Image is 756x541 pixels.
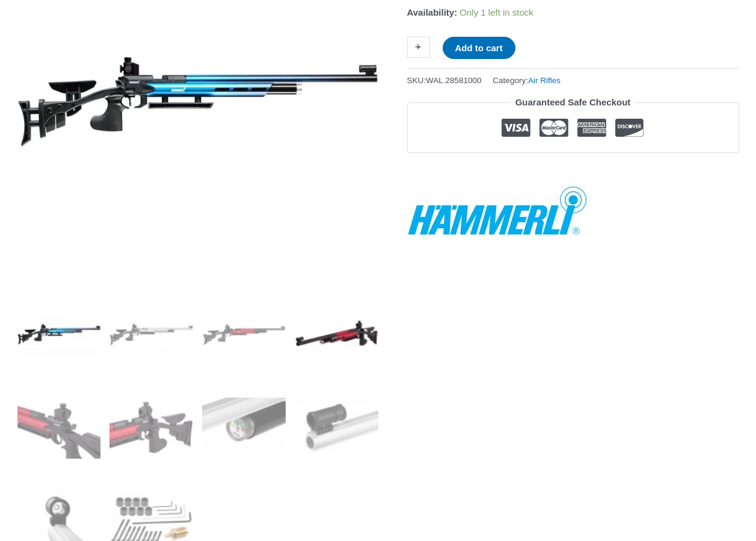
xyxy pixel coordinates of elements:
[295,385,378,469] img: Hammerli AR20 Pro - Image 8
[407,37,430,58] a: +
[295,292,378,376] img: Hammerli AR20 Pro - Image 4
[407,186,588,236] a: Hämmerli
[407,7,458,17] span: Availability:
[528,76,561,85] a: Air Rifles
[17,385,101,469] img: Hammerli AR20 Pro - Image 5
[407,162,739,177] iframe: Customer reviews powered by Trustpilot
[109,385,193,469] img: Hammerli AR20 Pro - Image 6
[459,7,533,17] span: Only 1 left in stock
[511,94,636,111] legend: Guaranteed Safe Checkout
[202,385,286,469] img: Hammerli AR20 Pro - Image 7
[493,73,561,88] span: Category:
[443,37,515,59] button: Add to cart
[407,73,482,88] span: SKU:
[202,292,286,376] img: Hammerli AR20 Pro - Image 3
[17,292,101,376] img: Hämmerli AR20 Pro
[109,292,193,376] img: Hammerli AR20 Pro - Image 2
[426,76,482,85] span: WAL.28581000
